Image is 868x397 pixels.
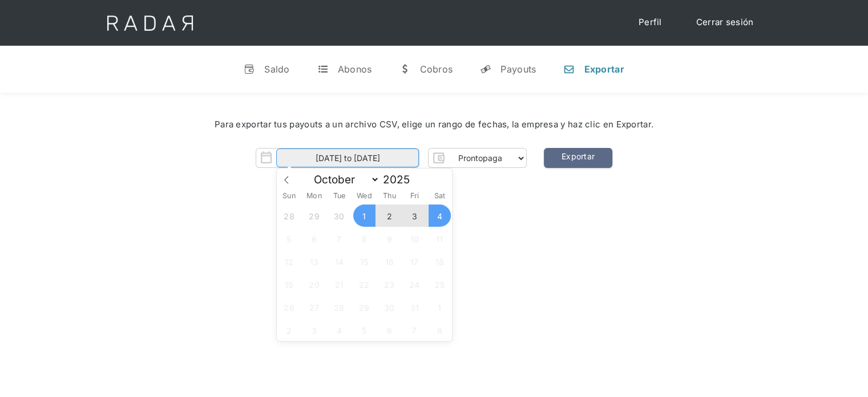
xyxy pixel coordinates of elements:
span: October 19, 2025 [278,273,300,295]
span: October 30, 2025 [378,296,401,318]
div: v [244,63,255,75]
span: October 22, 2025 [353,273,376,295]
div: Exportar [584,63,624,75]
span: October 5, 2025 [278,227,300,250]
span: October 27, 2025 [303,296,325,318]
div: y [480,63,491,75]
span: October 23, 2025 [378,273,401,295]
span: October 1, 2025 [353,204,376,227]
span: Thu [377,193,402,200]
span: October 11, 2025 [429,227,451,250]
div: Abonos [338,63,372,75]
span: October 3, 2025 [403,204,426,227]
span: November 8, 2025 [429,319,451,341]
div: Payouts [500,63,536,75]
span: October 10, 2025 [403,227,426,250]
div: n [563,63,575,75]
div: w [399,63,410,75]
span: October 8, 2025 [353,227,376,250]
span: October 13, 2025 [303,250,325,272]
span: October 28, 2025 [328,296,350,318]
span: October 7, 2025 [328,227,350,250]
a: Perfil [627,11,673,34]
span: October 31, 2025 [403,296,426,318]
span: Sun [277,193,302,200]
span: Mon [301,193,326,200]
span: October 21, 2025 [328,273,350,295]
span: October 4, 2025 [429,204,451,227]
span: Sat [427,193,452,200]
span: November 1, 2025 [429,296,451,318]
div: Saldo [264,63,290,75]
div: t [317,63,329,75]
form: Form [256,148,527,168]
span: October 6, 2025 [303,227,325,250]
span: Wed [352,193,377,200]
span: October 9, 2025 [378,227,401,250]
span: October 20, 2025 [303,273,325,295]
span: October 12, 2025 [278,250,300,272]
a: Cerrar sesión [685,11,765,34]
span: November 3, 2025 [303,319,325,341]
span: October 24, 2025 [403,273,426,295]
span: October 2, 2025 [378,204,401,227]
span: October 15, 2025 [353,250,376,272]
span: September 30, 2025 [328,204,350,227]
span: October 26, 2025 [278,296,300,318]
span: Tue [326,193,352,200]
span: Fri [402,193,427,200]
span: September 29, 2025 [303,204,325,227]
span: October 29, 2025 [353,296,376,318]
span: November 2, 2025 [278,319,300,341]
select: Month [308,173,380,187]
a: Exportar [544,148,612,168]
span: November 5, 2025 [353,319,376,341]
span: October 17, 2025 [403,250,426,272]
span: October 16, 2025 [378,250,401,272]
span: October 14, 2025 [328,250,350,272]
span: November 4, 2025 [328,319,350,341]
div: Para exportar tus payouts a un archivo CSV, elige un rango de fechas, la empresa y haz clic en Ex... [34,118,834,131]
input: Year [380,173,421,186]
span: September 28, 2025 [278,204,300,227]
span: November 6, 2025 [378,319,401,341]
div: Cobros [419,63,453,75]
span: October 18, 2025 [429,250,451,272]
span: November 7, 2025 [403,319,426,341]
span: October 25, 2025 [429,273,451,295]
